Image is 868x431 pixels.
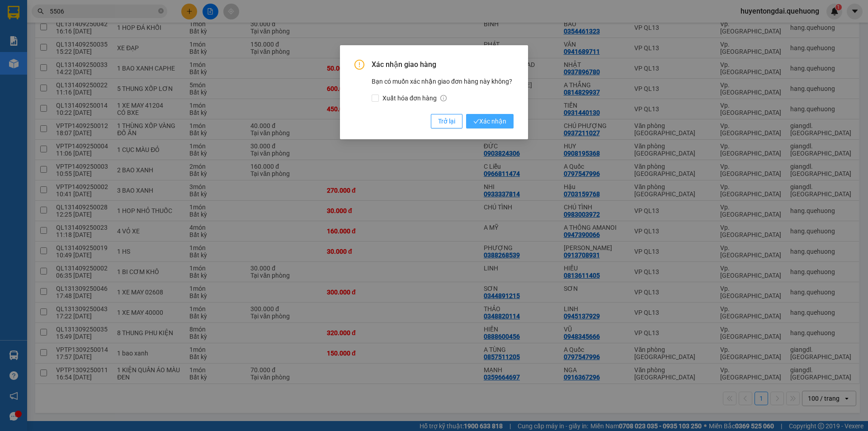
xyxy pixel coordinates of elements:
[466,114,514,128] button: checkXác nhận
[431,114,462,128] button: Trở lại
[372,60,514,70] span: Xác nhận giao hàng
[379,93,450,103] span: Xuất hóa đơn hàng
[354,60,364,70] span: exclamation-circle
[438,116,455,126] span: Trở lại
[473,118,479,124] span: check
[372,76,514,103] div: Bạn có muốn xác nhận giao đơn hàng này không?
[440,95,447,101] span: info-circle
[473,116,506,126] span: Xác nhận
